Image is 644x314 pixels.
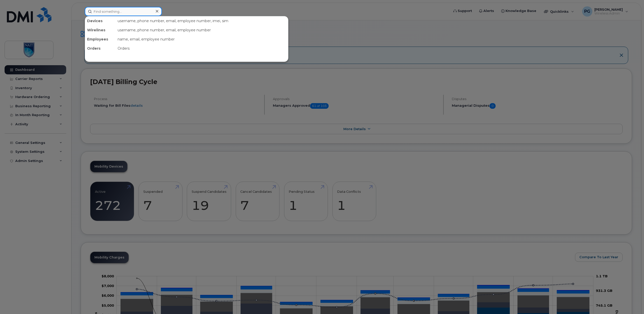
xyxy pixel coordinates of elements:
[116,44,288,53] div: Orders
[85,44,116,53] div: Orders
[85,25,116,35] div: Wirelines
[116,16,288,25] div: username, phone number, email, employee number, imei, sim
[116,35,288,44] div: name, email, employee number
[116,25,288,35] div: username, phone number, email, employee number
[85,16,116,25] div: Devices
[85,35,116,44] div: Employees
